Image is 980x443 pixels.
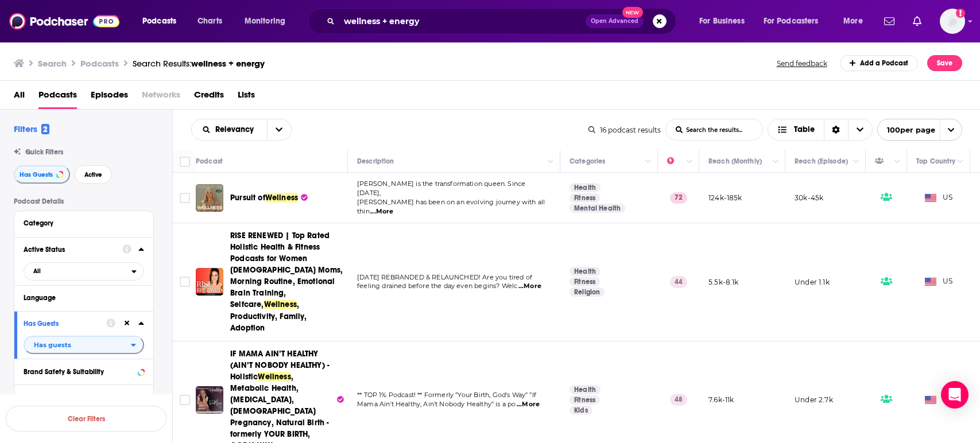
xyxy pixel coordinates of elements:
a: Mental Health [570,204,625,213]
button: open menu [267,119,291,140]
p: Under 2.7k [795,395,833,405]
a: Episodes [91,86,128,109]
img: Podchaser - Follow, Share and Rate Podcasts [9,10,119,32]
h3: Search [38,58,67,69]
a: Religion [570,287,605,297]
div: Open Intercom Messenger [941,381,969,409]
span: US [925,192,953,204]
p: Podcast Details [14,197,154,205]
a: Brand Safety & Suitability [24,364,144,378]
div: Reach (Monthly) [708,154,762,168]
span: New [622,7,643,18]
div: Has Guests [875,154,891,168]
div: Search podcasts, credits, & more... [319,8,687,34]
button: Active Status [24,242,122,257]
a: Add a Podcast [840,55,919,71]
button: Has Guests [24,316,106,331]
span: , Productivity, Family, Adoption [230,300,307,332]
span: Active [84,172,102,178]
a: Show notifications dropdown [880,11,899,31]
button: Category [24,216,144,230]
span: ...More [517,400,540,409]
div: Description [357,154,394,168]
h2: filter dropdown [24,262,144,281]
button: Column Actions [641,155,655,169]
span: 2 [41,124,49,134]
div: Search Results: [133,58,265,69]
a: Search Results:wellness + energy [133,58,265,69]
span: US [925,276,953,287]
span: All [14,86,25,109]
a: Pursuit ofWellness [230,192,308,204]
img: RISE RENEWED | Top Rated Holistic Health & Fitness Podcasts for Women Christian Moms, Morning Rou... [196,268,223,296]
div: Language [24,294,137,302]
span: More [843,13,863,29]
button: open menu [877,119,962,141]
button: Clear Filters [6,406,166,432]
div: 16 podcast results [588,126,661,134]
button: open menu [756,12,835,30]
p: Under 1.1k [795,277,830,287]
a: Kids [570,406,592,415]
span: Wellness [265,193,298,203]
span: [PERSON_NAME] is the transformation queen. Since [DATE], [357,180,525,197]
span: Credits [194,86,224,109]
div: Top Country [916,154,955,168]
div: Category [24,219,137,227]
div: Brand Safety & Suitability [24,368,134,376]
button: Column Actions [544,155,557,169]
a: RISE RENEWED | Top Rated Holistic Health & Fitness Podcasts for Women [DEMOGRAPHIC_DATA] Moms, Mo... [230,230,344,333]
h2: filter dropdown [24,336,144,354]
a: Podcasts [38,86,77,109]
a: Lists [238,86,255,109]
a: Fitness [570,193,600,203]
svg: Add a profile image [956,9,965,18]
h2: Filters [14,123,49,134]
div: Sort Direction [824,119,848,140]
button: open menu [24,262,144,281]
button: Political SkewBeta [24,390,144,404]
span: US [925,394,953,406]
p: 48 [670,394,687,405]
div: Podcast [196,154,223,168]
span: Has Guests [20,172,53,178]
span: Podcasts [142,13,176,29]
button: Active [75,165,112,184]
p: 44 [670,276,687,287]
button: Has Guests [14,165,70,184]
img: User Profile [940,9,965,34]
p: 7.6k-11k [708,395,734,405]
button: Column Actions [849,155,863,169]
span: ** TOP 1% Podcast! ** Formerly ”Your Birth, God’s Way” ”If [357,391,536,399]
span: For Business [699,13,745,29]
span: Table [794,126,815,134]
button: Save [927,55,962,71]
span: Wellness [258,372,290,382]
span: [DATE] REBRANDED & RELAUNCHED! Are you tired of [357,273,532,281]
a: Fitness [570,395,600,405]
span: Toggle select row [180,193,190,203]
div: Active Status [24,246,115,254]
a: Show notifications dropdown [908,11,926,31]
span: Toggle select row [180,277,190,287]
span: Wellness [264,300,297,309]
button: Open AdvancedNew [586,14,644,28]
span: 100 per page [878,121,935,139]
button: Show profile menu [940,9,965,34]
button: open menu [24,336,144,354]
button: open menu [691,12,759,30]
a: Charts [190,12,229,30]
span: Relevancy [215,126,258,134]
button: Column Actions [683,155,696,169]
span: ...More [370,207,393,216]
span: Mama Ain’t Healthy, Ain’t Nobody Healthy” is a po [357,400,516,408]
span: Charts [197,13,222,29]
p: 124k-185k [708,193,742,203]
span: IF MAMA AIN’T HEALTHY (AIN’T NOBODY HEALTHY) - Holistic [230,349,330,382]
button: Choose View [768,119,873,141]
button: Language [24,290,144,305]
